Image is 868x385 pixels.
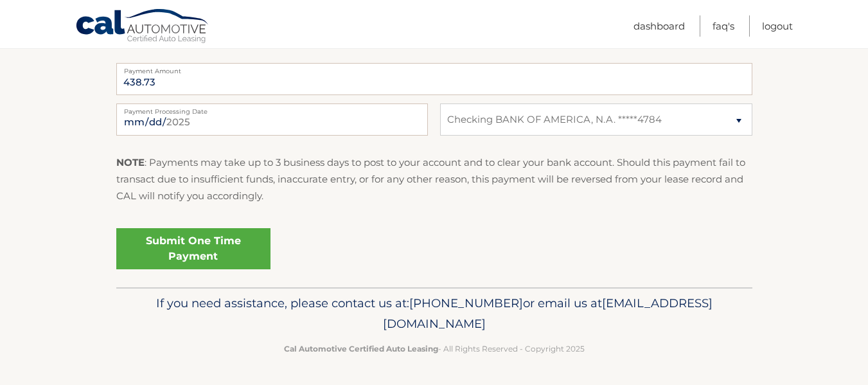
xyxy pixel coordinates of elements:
[125,342,744,355] p: - All Rights Reserved - Copyright 2025
[284,344,438,354] strong: Cal Automotive Certified Auto Leasing
[116,103,428,114] label: Payment Processing Date
[633,15,685,37] a: Dashboard
[116,63,752,95] input: Payment Amount
[383,296,713,331] span: [EMAIL_ADDRESS][DOMAIN_NAME]
[75,8,210,46] a: Cal Automotive
[762,15,793,37] a: Logout
[116,154,752,205] p: : Payments may take up to 3 business days to post to your account and to clear your bank account....
[116,103,428,136] input: Payment Date
[713,15,734,37] a: FAQ's
[116,156,145,168] strong: NOTE
[116,63,752,73] label: Payment Amount
[116,228,270,269] a: Submit One Time Payment
[125,293,744,334] p: If you need assistance, please contact us at: or email us at
[409,296,523,310] span: [PHONE_NUMBER]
